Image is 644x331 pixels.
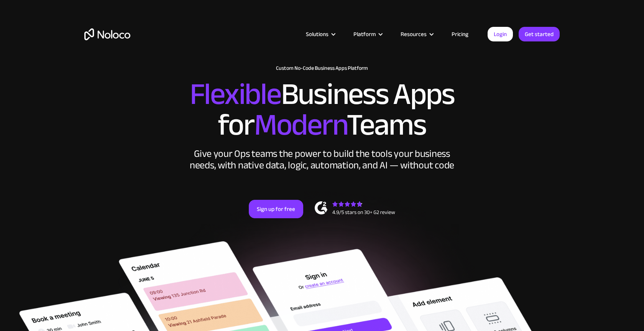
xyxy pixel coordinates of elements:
a: Login [488,27,513,41]
div: Resources [391,29,442,39]
a: Sign up for free [249,200,303,218]
a: Pricing [442,29,478,39]
a: Get started [519,27,560,41]
div: Platform [353,29,376,39]
span: Modern [254,96,347,153]
div: Platform [344,29,391,39]
span: Flexible [190,66,281,123]
h2: Business Apps for Teams [84,79,560,140]
div: Resources [401,29,427,39]
a: home [84,28,130,40]
div: Solutions [296,29,344,39]
div: Give your Ops teams the power to build the tools your business needs, with native data, logic, au... [188,148,456,171]
div: Solutions [306,29,329,39]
